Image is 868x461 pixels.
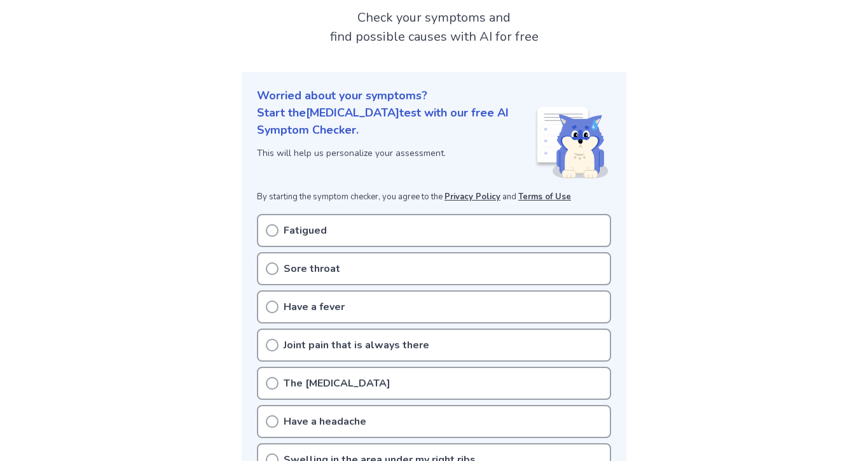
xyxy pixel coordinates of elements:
[257,104,535,139] p: Start the [MEDICAL_DATA] test with our free AI Symptom Checker.
[284,223,327,238] p: Fatigued
[518,191,571,202] a: Terms of Use
[257,191,611,204] p: By starting the symptom checker, you agree to the and
[444,191,500,202] a: Privacy Policy
[284,376,390,391] p: The [MEDICAL_DATA]
[257,87,611,104] p: Worried about your symptoms?
[284,337,429,353] p: Joint pain that is always there
[257,146,535,160] p: This will help us personalize your assessment.
[284,299,345,315] p: Have a fever
[242,8,626,46] h2: Check your symptoms and find possible causes with AI for free
[284,261,340,276] p: Sore throat
[284,414,366,429] p: Have a headache
[535,107,609,178] img: Shiba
